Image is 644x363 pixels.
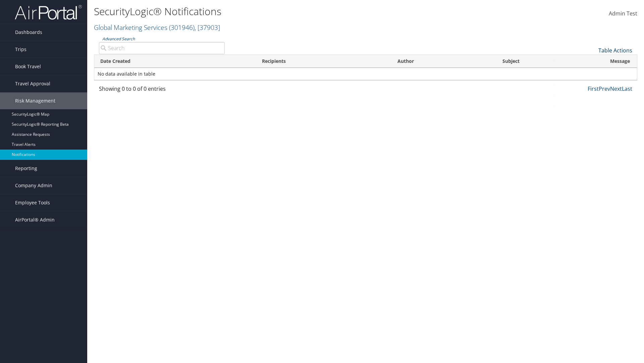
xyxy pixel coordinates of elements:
span: Company Admin [15,177,52,194]
span: AirPortal® Admin [15,211,55,228]
img: airportal-logo.png [15,4,82,20]
span: Reporting [15,160,37,177]
span: Travel Approval [15,75,50,92]
a: Message [549,102,637,113]
span: Employee Tools [15,194,50,211]
span: Risk Management [15,92,55,109]
a: Author [549,79,637,90]
span: Trips [15,41,26,58]
a: Subject [549,90,637,102]
a: Date Created [549,56,637,67]
span: Book Travel [15,58,41,75]
a: Recipients [549,67,637,79]
span: Dashboards [15,24,42,41]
